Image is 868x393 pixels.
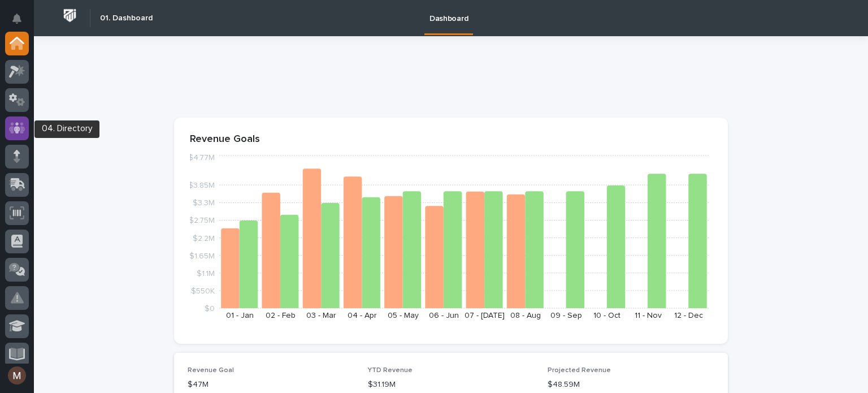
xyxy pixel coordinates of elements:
text: 04 - Apr [348,312,377,319]
tspan: $1.65M [189,252,215,260]
img: Workspace Logo [59,5,80,26]
button: users-avatar [5,364,29,387]
text: 10 - Oct [593,312,620,319]
tspan: $1.1M [197,269,215,277]
tspan: $4.77M [188,154,215,162]
span: Projected Revenue [548,367,611,374]
text: 02 - Feb [266,312,296,319]
text: 07 - [DATE] [465,312,505,319]
p: $48.59M [548,379,714,391]
div: Notifications [14,14,29,32]
text: 06 - Jun [429,312,459,319]
text: 05 - May [388,312,419,319]
text: 08 - Aug [510,312,541,319]
p: Revenue Goals [190,133,712,146]
p: $47M [188,379,354,391]
text: 11 - Nov [635,312,662,319]
tspan: $2.75M [189,217,215,224]
p: $31.19M [368,379,535,391]
tspan: $3.3M [193,199,215,207]
button: Notifications [5,7,29,31]
tspan: $2.2M [193,234,215,242]
tspan: $0 [205,305,215,313]
span: Revenue Goal [188,367,234,374]
h2: 01. Dashboard [100,14,153,23]
text: 12 - Dec [674,312,703,319]
span: YTD Revenue [368,367,413,374]
text: 01 - Jan [226,312,254,319]
text: 03 - Mar [306,312,336,319]
text: 09 - Sep [550,312,582,319]
tspan: $550K [191,287,215,295]
tspan: $3.85M [188,182,215,189]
